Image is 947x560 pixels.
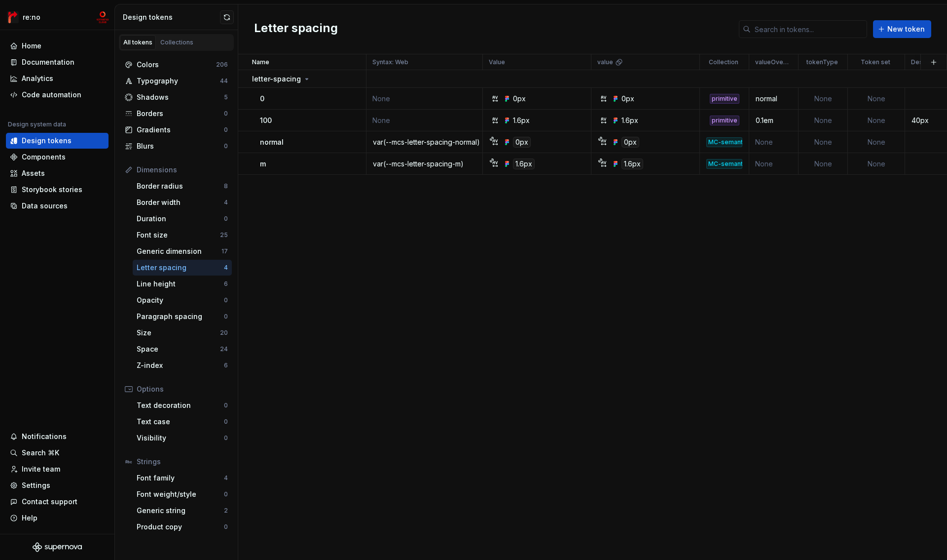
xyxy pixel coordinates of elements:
a: Storybook stories [6,182,109,198]
a: Components [6,149,109,165]
p: Value [489,58,505,66]
div: 0px [513,137,531,148]
a: Duration0 [133,211,232,227]
div: Letter spacing [137,263,224,273]
a: Home [6,38,109,54]
div: Invite team [22,464,60,474]
a: Data sources [6,198,109,214]
div: 8 [224,182,228,190]
div: Z-index [137,360,224,370]
a: Invite team [6,461,109,477]
img: mc-develop [97,11,109,23]
p: 0 [260,94,264,104]
div: 0.1em [750,116,798,125]
a: Generic string2 [133,503,232,519]
svg: Supernova Logo [33,542,82,552]
p: Syntax: Web [372,58,408,66]
a: Colors206 [121,57,232,73]
div: 44 [220,77,228,85]
div: 0 [224,215,228,223]
a: Documentation [6,54,109,70]
a: Visibility0 [133,430,232,446]
div: Search ⌘K [22,448,59,458]
div: Assets [22,168,45,178]
a: Borders0 [121,106,232,121]
div: 0 [224,142,228,150]
div: 0 [224,401,228,409]
div: Contact support [22,497,77,507]
div: Text decoration [137,400,224,410]
a: Letter spacing4 [133,260,232,276]
a: Paragraph spacing0 [133,309,232,324]
div: Border radius [137,181,224,191]
div: Colors [137,60,216,70]
div: 0px [513,94,526,104]
a: Size20 [133,325,232,341]
td: None [799,88,848,110]
p: letter-spacing [252,74,301,84]
div: primitive [710,94,739,104]
div: 0 [224,126,228,134]
div: 17 [221,247,228,255]
div: var(--mcs-letter-spacing-m) [367,159,482,169]
a: Typography44 [121,73,232,89]
div: Visibility [137,433,224,443]
a: Gradients0 [121,122,232,138]
a: Z-index6 [133,358,232,373]
div: Analytics [22,74,53,83]
div: Typography [137,76,220,86]
div: 25 [220,231,228,239]
div: Storybook stories [22,185,82,195]
div: Font weight/style [137,489,224,499]
div: All tokens [123,39,152,46]
div: 0px [621,94,634,104]
div: 1.6px [621,116,638,125]
button: Notifications [6,429,109,444]
div: Shadows [137,92,224,102]
a: Opacity0 [133,292,232,308]
img: 4ec385d3-6378-425b-8b33-6545918efdc5.png [7,11,19,23]
td: None [366,110,483,131]
td: None [848,153,905,175]
a: Line height6 [133,276,232,292]
a: Code automation [6,87,109,103]
td: None [799,153,848,175]
div: Generic dimension [137,246,221,256]
div: Design tokens [22,136,72,146]
div: 0 [224,296,228,304]
div: Home [22,41,41,51]
a: Space24 [133,341,232,357]
div: Borders [137,109,224,119]
p: m [260,159,266,169]
div: 6 [224,361,228,369]
div: Generic string [137,506,224,516]
div: 1.6px [513,116,530,125]
div: 24 [220,345,228,353]
div: MC-semantic [706,137,742,147]
div: Dimensions [137,165,228,175]
a: Assets [6,165,109,181]
div: Settings [22,480,50,490]
span: New token [887,24,925,34]
p: Collection [709,58,738,66]
a: Generic dimension17 [133,243,232,259]
a: Font family4 [133,470,232,486]
div: 4 [224,474,228,482]
div: 0 [224,434,228,442]
p: tokenType [806,58,838,66]
div: Collections [160,39,193,46]
p: Token set [861,58,890,66]
div: Line height [137,279,224,289]
a: Font weight/style0 [133,486,232,502]
div: normal [750,94,798,104]
td: None [848,131,905,153]
div: MC-semantic [706,159,742,169]
div: re:no [23,12,40,22]
div: Font family [137,473,224,483]
div: primitive [710,116,739,125]
p: value [597,58,613,66]
td: None [366,88,483,110]
div: Blurs [137,141,224,151]
a: Settings [6,478,109,493]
